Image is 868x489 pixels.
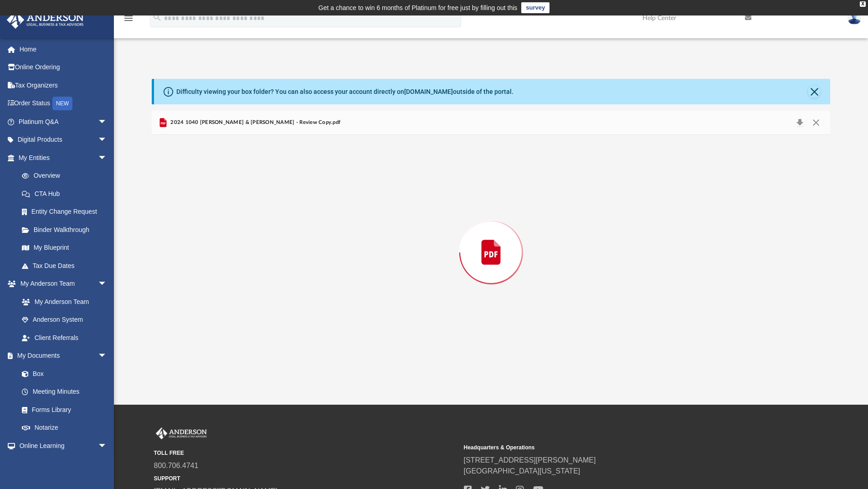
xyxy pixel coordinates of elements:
[98,113,116,131] span: arrow_drop_down
[6,131,121,149] a: Digital Productsarrow_drop_down
[6,149,121,167] a: My Entitiesarrow_drop_down
[154,427,209,439] img: Anderson Advisors Platinum Portal
[13,293,112,311] a: My Anderson Team
[847,11,861,25] img: User Pic
[6,40,121,58] a: Home
[98,275,116,293] span: arrow_drop_down
[13,329,116,347] a: Client Referrals
[154,462,199,469] a: 800.706.4741
[123,17,134,24] a: menu
[404,88,453,95] a: [DOMAIN_NAME]
[860,1,866,7] div: close
[521,2,550,13] a: survey
[808,116,824,129] button: Close
[6,58,121,77] a: Online Ordering
[13,455,116,473] a: Courses
[791,116,808,129] button: Download
[13,257,121,275] a: Tax Due Dates
[152,111,831,370] div: Preview
[13,185,121,203] a: CTA Hub
[464,467,580,475] a: [GEOGRAPHIC_DATA][US_STATE]
[13,383,116,401] a: Meeting Minutes
[13,221,121,239] a: Binder Walkthrough
[13,239,116,257] a: My Blueprint
[98,149,116,167] span: arrow_drop_down
[13,365,112,383] a: Box
[98,131,116,149] span: arrow_drop_down
[154,474,457,483] small: SUPPORT
[318,2,518,13] div: Get a chance to win 6 months of Platinum for free just by filling out this
[154,449,457,457] small: TOLL FREE
[464,456,596,464] a: [STREET_ADDRESS][PERSON_NAME]
[13,311,116,329] a: Anderson System
[98,437,116,455] span: arrow_drop_down
[152,12,162,22] i: search
[6,94,121,113] a: Order StatusNEW
[6,113,121,131] a: Platinum Q&Aarrow_drop_down
[13,167,121,185] a: Overview
[4,11,87,29] img: Anderson Advisors Platinum Portal
[98,347,116,365] span: arrow_drop_down
[52,97,72,110] div: NEW
[6,437,116,455] a: Online Learningarrow_drop_down
[123,13,134,24] i: menu
[6,76,121,94] a: Tax Organizers
[176,87,514,97] div: Difficulty viewing your box folder? You can also access your account directly on outside of the p...
[13,203,121,221] a: Entity Change Request
[6,275,116,293] a: My Anderson Teamarrow_drop_down
[808,85,821,98] button: Close
[169,118,340,127] span: 2024 1040 [PERSON_NAME] & [PERSON_NAME] - Review Copy.pdf
[13,419,116,437] a: Notarize
[464,443,767,452] small: Headquarters & Operations
[6,347,116,365] a: My Documentsarrow_drop_down
[13,401,112,419] a: Forms Library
